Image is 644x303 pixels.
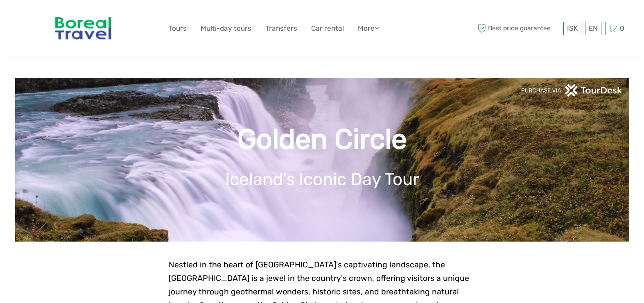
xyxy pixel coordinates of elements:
a: Car rental [311,23,344,34]
span: Best price guarantee [476,22,561,35]
a: Multi-day tours [201,23,251,34]
a: Transfers [265,23,297,34]
a: More [358,23,379,34]
span: ISK [567,24,578,32]
img: PurchaseViaTourDeskwhite.png [521,84,623,97]
img: 346-854fea8c-10b9-4d52-aacf-0976180d9f3a_logo_big.jpg [50,6,117,51]
span: 0 [619,24,626,32]
h1: Golden Circle [27,123,617,156]
h1: Iceland's Iconic Day Tour [27,169,617,190]
a: Tours [169,23,187,34]
div: EN [585,22,601,35]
